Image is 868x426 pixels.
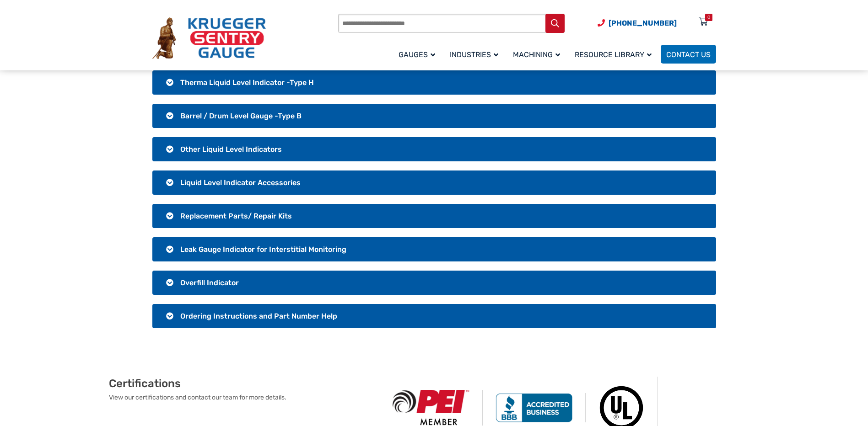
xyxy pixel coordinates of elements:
span: Barrel / Drum Level Gauge -Type B [180,112,302,120]
span: Industries [450,50,498,59]
span: Gauges [399,50,435,59]
p: View our certifications and contact our team for more details. [109,393,380,402]
span: Other Liquid Level Indicators [180,145,282,154]
img: PEI Member [380,390,483,425]
h2: Certifications [109,377,380,390]
a: Resource Library [569,43,661,65]
span: Liquid Level Indicator Accessories [180,178,301,187]
span: Therma Liquid Level Indicator -Type H [180,78,314,87]
img: Krueger Sentry Gauge [152,17,266,59]
span: Ordering Instructions and Part Number Help [180,312,337,320]
span: Machining [513,50,560,59]
span: Contact Us [666,50,711,59]
a: Gauges [393,43,444,65]
span: [PHONE_NUMBER] [609,19,677,27]
a: Industries [444,43,507,65]
span: Replacement Parts/ Repair Kits [180,212,292,220]
a: Contact Us [661,45,716,64]
a: Machining [507,43,569,65]
span: Leak Gauge Indicator for Interstitial Monitoring [180,245,346,254]
div: 0 [707,14,710,21]
span: Resource Library [575,50,652,59]
span: Overfill Indicator [180,278,239,287]
img: BBB [483,393,586,422]
a: Phone Number (920) 434-8860 [598,17,677,29]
